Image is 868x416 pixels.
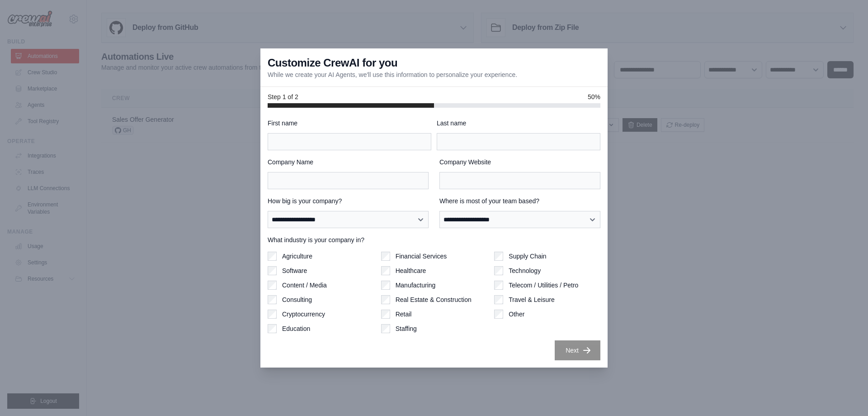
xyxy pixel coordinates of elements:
[282,266,307,275] label: Software
[268,196,429,206] label: How big is your company?
[509,266,541,275] label: Technology
[268,92,298,101] span: Step 1 of 2
[268,158,429,167] label: Company Name
[509,295,554,304] label: Travel & Leisure
[396,266,426,275] label: Healthcare
[268,235,600,244] label: What industry is your company in?
[282,324,310,333] label: Education
[268,56,397,70] h3: Customize CrewAI for you
[282,310,325,319] label: Cryptocurrency
[282,281,327,290] label: Content / Media
[509,310,524,319] label: Other
[268,119,431,128] label: First name
[439,158,600,167] label: Company Website
[588,92,600,101] span: 50%
[555,340,600,360] button: Next
[396,324,417,333] label: Staffing
[437,119,600,128] label: Last name
[509,281,578,290] label: Telecom / Utilities / Petro
[509,252,546,261] label: Supply Chain
[282,295,312,304] label: Consulting
[396,310,412,319] label: Retail
[396,252,447,261] label: Financial Services
[396,281,436,290] label: Manufacturing
[282,252,312,261] label: Agriculture
[396,295,472,304] label: Real Estate & Construction
[439,196,600,206] label: Where is most of your team based?
[268,70,517,79] p: While we create your AI Agents, we'll use this information to personalize your experience.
